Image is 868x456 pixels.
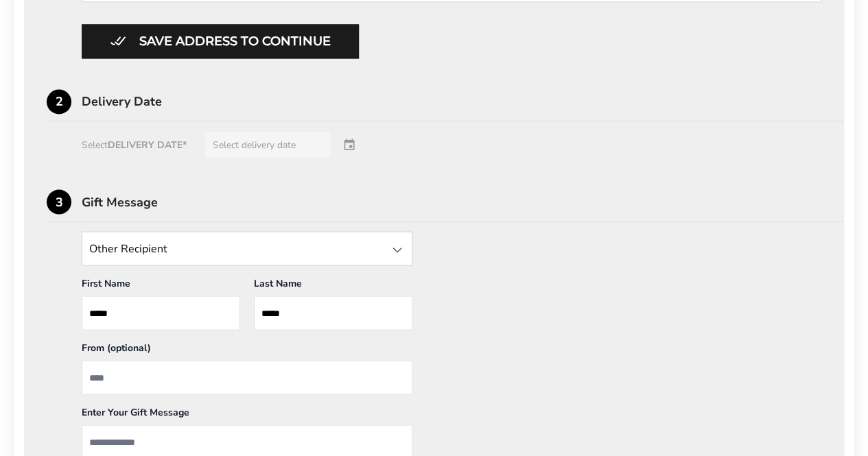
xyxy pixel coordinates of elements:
[82,360,412,394] input: From
[254,276,412,296] div: Last Name
[82,95,844,108] div: Delivery Date
[254,296,412,330] input: Last Name
[82,405,412,424] div: Enter Your Gift Message
[82,276,240,296] div: First Name
[82,341,412,360] div: From (optional)
[47,89,71,114] div: 2
[82,195,844,208] div: Gift Message
[82,231,412,265] input: State
[82,24,359,58] button: Button save address
[82,296,240,330] input: First Name
[47,189,71,214] div: 3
